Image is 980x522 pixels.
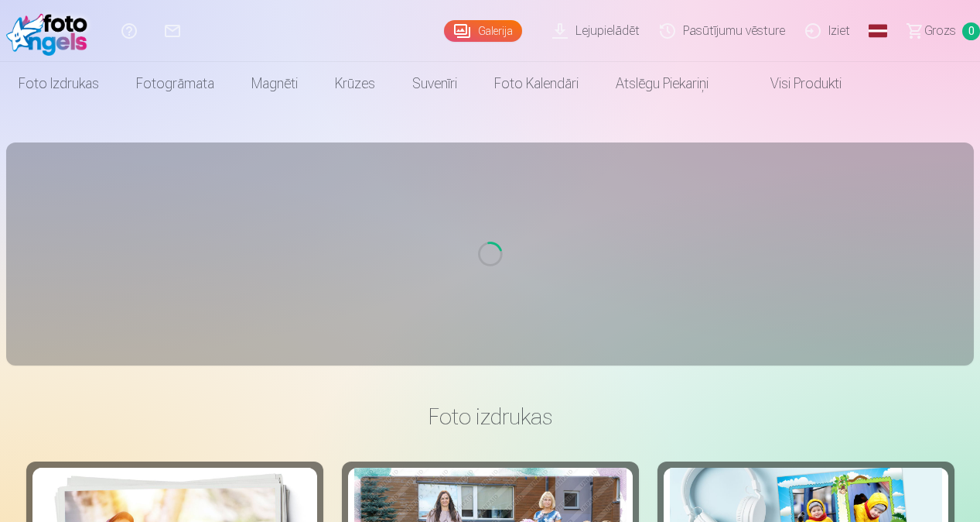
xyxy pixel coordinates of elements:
[962,22,980,40] span: 0
[476,62,597,105] a: Foto kalendāri
[39,403,942,431] h3: Foto izdrukas
[924,22,956,40] span: Grozs
[118,62,233,105] a: Fotogrāmata
[316,62,394,105] a: Krūzes
[6,6,95,56] img: /fa1
[394,62,476,105] a: Suvenīri
[597,62,727,105] a: Atslēgu piekariņi
[444,20,522,42] a: Galerija
[727,62,860,105] a: Visi produkti
[233,62,316,105] a: Magnēti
